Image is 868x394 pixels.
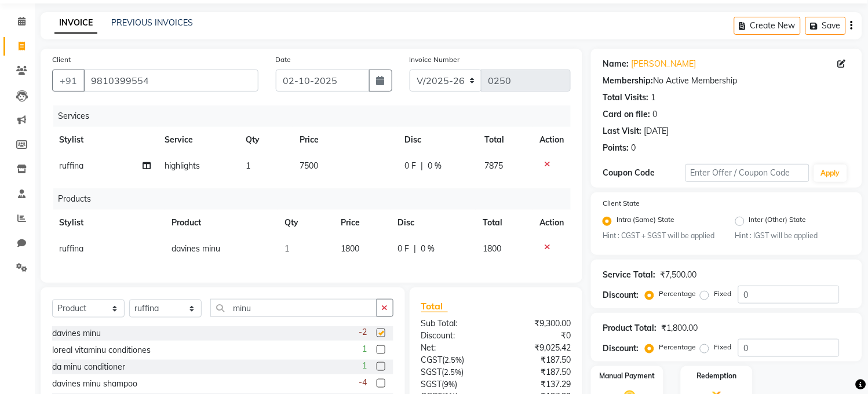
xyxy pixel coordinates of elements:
th: Total [478,127,533,153]
span: Total [421,300,448,312]
span: -4 [359,377,367,389]
span: 1 [363,343,367,355]
label: Percentage [659,342,696,352]
th: Price [334,210,391,236]
div: ( ) [413,378,496,391]
div: Product Total: [603,322,657,334]
input: Search by Name/Mobile/Email/Code [83,70,258,92]
span: 2.5% [445,355,462,364]
div: No Active Membership [603,75,851,87]
div: davines minu shampoo [52,378,137,390]
th: Disc [397,127,478,153]
div: ₹137.29 [496,378,579,391]
span: SGST [421,367,442,377]
div: Products [53,188,579,210]
div: Coupon Code [603,167,685,179]
div: ₹9,300.00 [496,318,579,330]
div: Discount: [603,289,639,301]
div: Membership: [603,75,653,87]
span: 7500 [300,160,318,171]
div: Discount: [413,330,496,342]
th: Action [533,210,571,236]
div: Services [53,105,579,127]
div: [DATE] [644,125,669,137]
button: +91 [52,70,85,92]
th: Stylist [52,127,158,153]
div: Total Visits: [603,92,648,104]
th: Action [533,127,571,153]
span: 1 [285,243,289,254]
div: ( ) [413,354,496,366]
input: Search or Scan [210,299,377,317]
span: davines minu [172,243,220,254]
th: Qty [239,127,293,153]
input: Enter Offer / Coupon Code [685,164,809,182]
label: Client [52,54,71,65]
div: 0 [631,142,636,154]
span: 0 % [421,243,435,255]
span: highlights [165,160,200,171]
button: Apply [814,165,847,182]
label: Redemption [696,371,736,381]
div: ₹7,500.00 [660,269,696,281]
th: Price [293,127,397,153]
a: [PERSON_NAME] [631,58,696,70]
span: 1 [363,360,367,372]
span: 0 F [398,243,410,255]
span: CGST [421,355,443,365]
div: Discount: [603,342,639,355]
span: ruffina [59,160,83,171]
div: ₹187.50 [496,366,579,378]
div: ₹9,025.42 [496,342,579,354]
label: Inter (Other) State [749,214,807,228]
th: Disc [391,210,476,236]
th: Qty [278,210,334,236]
a: INVOICE [54,13,97,34]
div: davines minu [52,327,101,340]
a: PREVIOUS INVOICES [111,17,193,28]
div: ₹0 [496,330,579,342]
span: 0 F [404,160,416,172]
label: Fixed [714,289,731,299]
label: Fixed [714,342,731,352]
label: Intra (Same) State [617,214,674,228]
div: 0 [652,108,657,121]
th: Service [158,127,239,153]
span: 7875 [485,160,504,171]
span: ruffina [59,243,83,254]
span: 2.5% [444,367,462,377]
div: Name: [603,58,629,70]
span: 0 % [428,160,442,172]
label: Client State [603,198,640,209]
span: -2 [359,326,367,338]
div: loreal vitaminu conditiones [52,344,151,356]
label: Manual Payment [600,371,655,381]
span: 1800 [483,243,501,254]
div: Card on file: [603,108,650,121]
div: da minu conditioner [52,361,125,373]
div: ₹187.50 [496,354,579,366]
div: ( ) [413,366,496,378]
div: Service Total: [603,269,655,281]
div: ₹1,800.00 [661,322,698,334]
span: 1800 [341,243,360,254]
span: | [421,160,423,172]
div: Points: [603,142,629,154]
span: 9% [444,380,455,389]
div: Sub Total: [413,318,496,330]
small: Hint : IGST will be applied [735,231,851,241]
label: Invoice Number [410,54,460,65]
small: Hint : CGST + SGST will be applied [603,231,718,241]
div: Net: [413,342,496,354]
span: | [414,243,417,255]
button: Create New [734,17,801,35]
th: Total [476,210,533,236]
th: Product [165,210,278,236]
label: Percentage [659,289,696,299]
span: SGST [421,379,442,389]
div: 1 [651,92,655,104]
div: Last Visit: [603,125,641,137]
th: Stylist [52,210,165,236]
span: 1 [246,160,250,171]
label: Date [276,54,291,65]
